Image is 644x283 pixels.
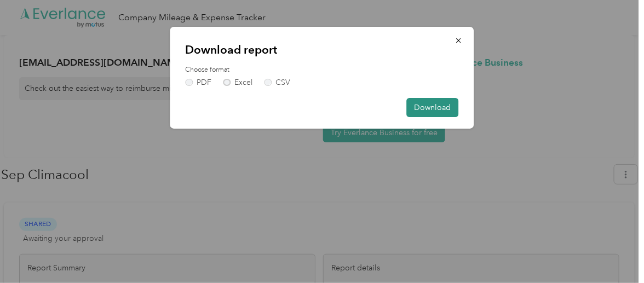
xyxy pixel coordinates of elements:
[186,79,212,86] label: PDF
[223,79,252,86] label: Excel
[186,42,459,57] p: Download report
[407,98,459,117] button: Download
[186,65,459,75] label: Choose format
[264,79,290,86] label: CSV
